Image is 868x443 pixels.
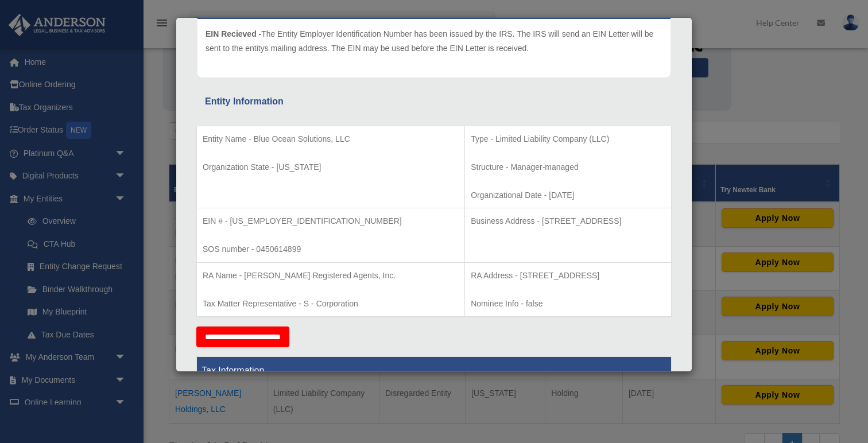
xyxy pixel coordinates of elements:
[205,94,663,110] div: Entity Information
[471,132,665,146] p: Type - Limited Liability Company (LLC)
[203,242,459,257] p: SOS number - 0450614899
[203,214,459,228] p: EIN # - [US_EMPLOYER_IDENTIFICATION_NUMBER]
[203,297,459,311] p: Tax Matter Representative - S - Corporation
[197,357,672,385] th: Tax Information
[471,188,665,203] p: Organizational Date - [DATE]
[471,214,665,228] p: Business Address - [STREET_ADDRESS]
[206,29,261,38] span: EIN Recieved -
[203,132,459,146] p: Entity Name - Blue Ocean Solutions, LLC
[471,297,665,311] p: Nominee Info - false
[471,269,665,283] p: RA Address - [STREET_ADDRESS]
[206,27,662,55] p: The Entity Employer Identification Number has been issued by the IRS. The IRS will send an EIN Le...
[203,160,459,174] p: Organization State - [US_STATE]
[471,160,665,174] p: Structure - Manager-managed
[203,269,459,283] p: RA Name - [PERSON_NAME] Registered Agents, Inc.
